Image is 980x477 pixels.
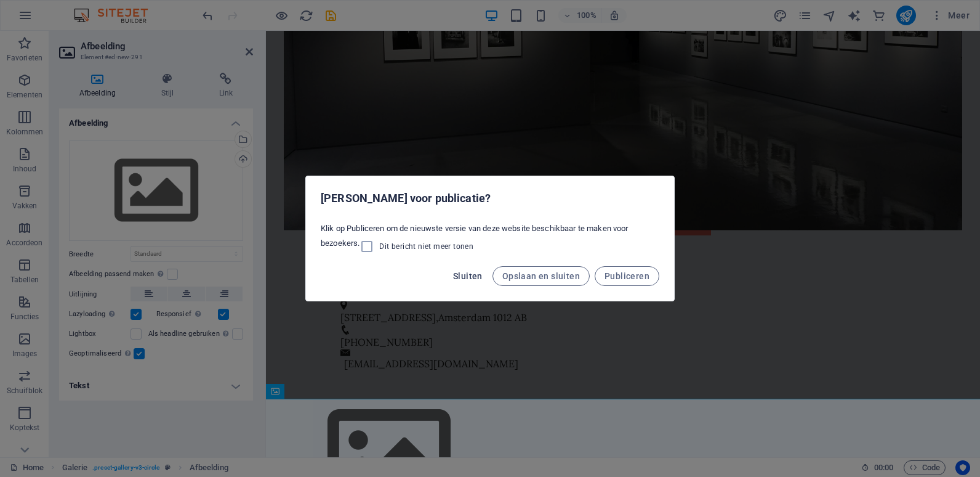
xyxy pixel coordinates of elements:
[306,218,674,259] div: Klik op Publiceren om de nieuwste versie van deze website beschikbaar te maken voor bezoekers.
[172,280,225,293] span: Amsterdam
[74,305,167,317] span: [PHONE_NUMBER]
[453,271,483,281] span: Sluiten
[379,242,473,251] span: Dit bericht niet meer tonen
[321,191,659,206] h2: [PERSON_NAME] voor publicatie?
[74,279,630,294] p: ,
[604,271,649,281] span: Publiceren
[502,271,580,281] span: Opslaan en sluiten
[595,266,659,286] button: Publiceren
[78,327,252,339] a: [EMAIL_ADDRESS][DOMAIN_NAME]
[227,280,261,293] span: 1012 AB
[492,266,590,286] button: Opslaan en sluiten
[448,266,488,286] button: Sluiten
[74,280,170,293] span: [STREET_ADDRESS]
